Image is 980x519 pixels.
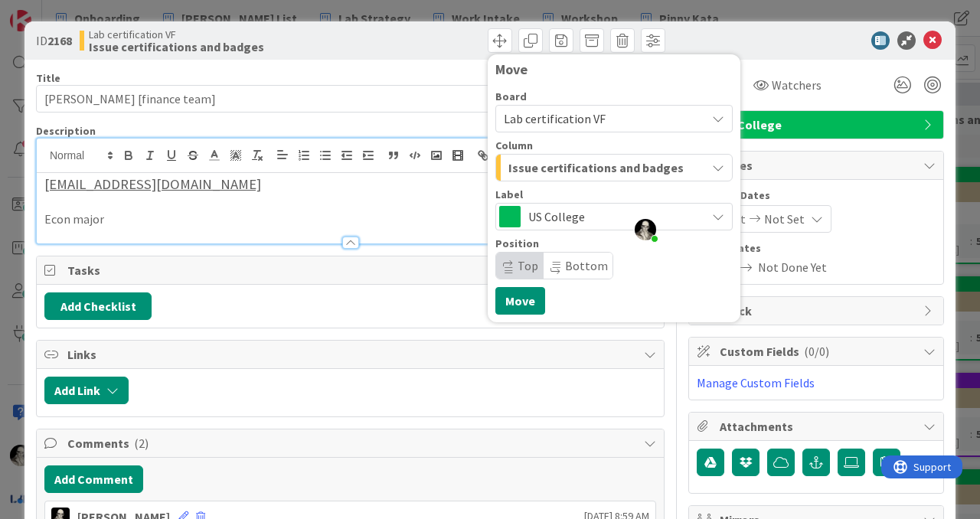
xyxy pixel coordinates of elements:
div: Move [495,62,733,77]
b: 2168 [47,33,72,48]
button: Issue certifications and badges [495,154,733,181]
span: Comments [67,434,636,452]
span: Description [36,124,96,138]
span: Position [495,238,539,249]
span: ID [36,31,72,50]
span: Issue certifications and badges [508,158,684,178]
input: type card name here... [36,85,665,113]
span: Tasks [67,261,636,279]
span: Actual Dates [697,240,936,256]
span: Planned Dates [697,188,936,204]
span: Lab certification VF [89,28,264,41]
span: Dates [720,156,916,175]
span: ( 2 ) [134,436,149,451]
span: Board [495,91,527,102]
span: Custom Fields [720,342,916,361]
button: Add Link [44,377,129,404]
span: Lab certification VF [504,111,606,126]
a: [EMAIL_ADDRESS][DOMAIN_NAME] [44,175,261,193]
span: Bottom [565,258,608,273]
button: Add Checklist [44,292,152,320]
span: Not Done Yet [758,258,827,276]
p: Econ major [44,211,656,228]
span: ( 0/0 ) [804,344,829,359]
span: US College [528,206,698,227]
button: Add Comment [44,465,143,493]
img: 5slRnFBaanOLW26e9PW3UnY7xOjyexml.jpeg [635,219,656,240]
span: Links [67,345,636,364]
button: Move [495,287,545,315]
span: Attachments [720,417,916,436]
a: Manage Custom Fields [697,375,815,390]
span: Label [495,189,523,200]
span: Not Set [764,210,805,228]
label: Title [36,71,60,85]
b: Issue certifications and badges [89,41,264,53]
span: Top [518,258,538,273]
span: Support [32,2,70,21]
span: US College [720,116,916,134]
span: Column [495,140,533,151]
span: Block [720,302,916,320]
span: Watchers [772,76,822,94]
